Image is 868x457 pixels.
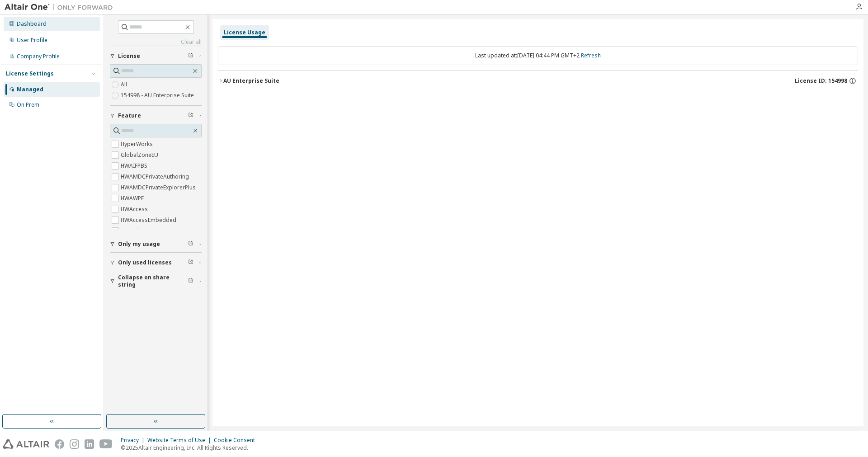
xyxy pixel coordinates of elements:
[121,437,147,444] div: Privacy
[218,71,858,91] button: AU Enterprise SuiteLicense ID: 154998
[218,46,858,65] div: Last updated at: [DATE] 04:44 PM GMT+2
[118,240,160,248] span: Only my usage
[110,234,202,254] button: Only my usage
[6,70,54,77] div: License Settings
[110,106,202,126] button: Feature
[118,52,140,60] span: License
[118,112,141,119] span: Feature
[118,274,188,288] span: Collapse on share string
[17,101,39,108] div: On Prem
[121,150,160,160] label: GlobalZoneEU
[121,90,196,101] label: 154998 - AU Enterprise Suite
[121,226,151,236] label: HWActivate
[581,52,601,59] a: Refresh
[188,52,193,60] span: Clear filter
[118,259,172,266] span: Only used licenses
[147,437,214,444] div: Website Terms of Use
[3,439,49,449] img: altair_logo.svg
[121,79,129,90] label: All
[121,160,149,171] label: HWAIFPBS
[99,439,113,449] img: youtube.svg
[188,259,193,266] span: Clear filter
[55,439,64,449] img: facebook.svg
[121,182,198,193] label: HWAMDCPrivateExplorerPlus
[110,271,202,291] button: Collapse on share string
[121,171,191,182] label: HWAMDCPrivateAuthoring
[224,29,265,36] div: License Usage
[121,204,150,215] label: HWAccess
[17,37,47,44] div: User Profile
[188,278,193,285] span: Clear filter
[188,240,193,248] span: Clear filter
[121,193,146,204] label: HWAWPF
[795,77,847,85] span: License ID: 154998
[110,46,202,66] button: License
[223,77,279,85] div: AU Enterprise Suite
[188,112,193,119] span: Clear filter
[121,444,260,452] p: © 2025 Altair Engineering, Inc. All Rights Reserved.
[121,139,155,150] label: HyperWorks
[110,38,202,46] a: Clear all
[17,53,60,60] div: Company Profile
[110,253,202,273] button: Only used licenses
[85,439,94,449] img: linkedin.svg
[17,20,47,28] div: Dashboard
[5,3,118,12] img: Altair One
[121,215,178,226] label: HWAccessEmbedded
[17,86,43,93] div: Managed
[214,437,260,444] div: Cookie Consent
[70,439,79,449] img: instagram.svg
